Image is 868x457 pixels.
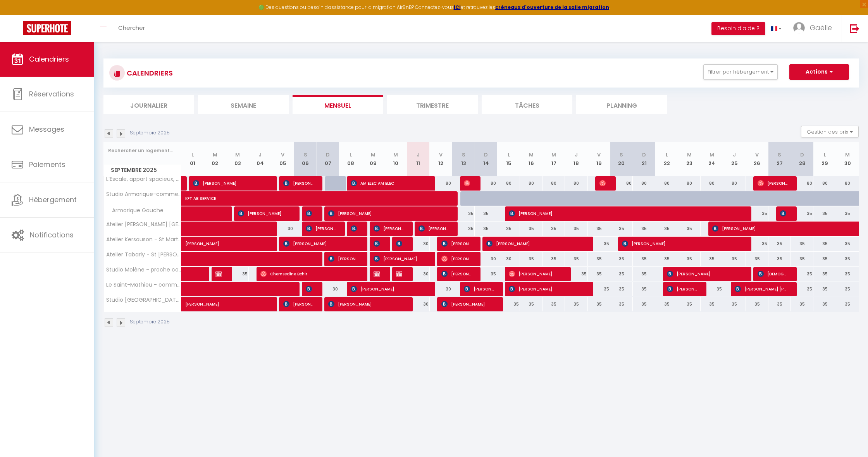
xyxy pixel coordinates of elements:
div: 35 [542,297,565,311]
th: 15 [497,142,520,176]
span: Chercher [118,24,145,32]
th: 30 [836,142,859,176]
abbr: M [687,151,692,158]
p: Septembre 2025 [130,318,170,326]
div: 35 [746,206,768,221]
li: Mensuel [293,95,383,114]
span: [PERSON_NAME] [667,266,742,281]
abbr: J [575,151,578,158]
abbr: V [597,151,601,158]
span: [PERSON_NAME] [306,282,313,296]
th: 06 [294,142,317,176]
a: Chercher [112,15,151,42]
span: [PERSON_NAME] [509,282,584,296]
span: Atelier Kersauson - St Martin - tous commerces [105,237,183,242]
div: 35 [836,206,859,221]
div: 35 [836,237,859,251]
div: 35 [701,282,723,296]
abbr: D [484,151,488,158]
span: Hébergement [29,195,77,204]
span: Gaëlle [810,23,832,33]
div: 35 [610,222,633,236]
div: 80 [701,176,723,191]
abbr: M [213,151,217,158]
div: 35 [588,297,610,311]
div: 35 [520,252,542,266]
abbr: L [824,151,826,158]
span: Atelier [PERSON_NAME] [GEOGRAPHIC_DATA][PERSON_NAME] - commerces [105,222,183,227]
div: 35 [723,252,746,266]
div: 80 [723,176,746,191]
div: 80 [497,176,520,191]
div: 35 [813,267,836,281]
div: 35 [610,282,633,296]
div: 35 [813,282,836,296]
li: Journalier [103,95,194,114]
div: 80 [520,176,542,191]
div: 35 [610,267,633,281]
span: [PERSON_NAME] [185,293,257,308]
div: 35 [633,267,655,281]
th: 10 [384,142,407,176]
th: 16 [520,142,542,176]
div: 35 [678,252,701,266]
a: [PERSON_NAME] [181,176,185,191]
abbr: D [642,151,646,158]
div: 35 [452,222,475,236]
div: 30 [407,297,429,311]
div: 35 [701,297,723,311]
div: 35 [565,222,587,236]
div: 35 [542,252,565,266]
div: 35 [768,237,791,251]
div: 35 [701,252,723,266]
span: Calendriers [29,54,69,64]
div: 30 [430,282,452,296]
span: [PERSON_NAME] [486,236,584,251]
span: [PERSON_NAME] [622,236,742,251]
span: [PERSON_NAME] [328,206,448,221]
span: Chemsedine Bchir [374,266,381,281]
abbr: M [393,151,398,158]
img: Super Booking [23,21,71,35]
th: 14 [475,142,497,176]
div: 35 [565,267,587,281]
span: Atelier Tabarly - St [PERSON_NAME] - tous commerces [105,252,183,258]
th: 20 [610,142,633,176]
abbr: V [755,151,759,158]
span: [PERSON_NAME] [PERSON_NAME] [328,251,358,266]
div: 35 [813,252,836,266]
div: 80 [791,176,813,191]
span: Studio Molène - proche commerces et transports [105,267,183,273]
span: [PERSON_NAME] [PERSON_NAME] [735,282,787,296]
div: 80 [633,176,655,191]
th: 28 [791,142,813,176]
abbr: J [733,151,736,158]
div: 35 [768,252,791,266]
div: 35 [791,267,813,281]
abbr: S [778,151,781,158]
span: L’Escale, appart spacieux, au calme [105,176,183,182]
div: 35 [520,222,542,236]
strong: ICI [454,4,461,10]
span: [PERSON_NAME] [193,176,268,191]
a: KFT AB SERVICE [181,191,204,206]
a: créneaux d'ouverture de la salle migration [495,4,609,10]
span: [PERSON_NAME] [351,221,358,236]
div: 35 [588,252,610,266]
th: 05 [272,142,294,176]
abbr: V [281,151,284,158]
p: Septembre 2025 [130,129,170,137]
div: 35 [588,222,610,236]
div: 80 [655,176,678,191]
span: [PERSON_NAME] [283,297,313,311]
div: 35 [588,237,610,251]
th: 11 [407,142,429,176]
th: 12 [430,142,452,176]
span: Studio Armorique-commerces [105,191,183,197]
div: 80 [678,176,701,191]
th: 13 [452,142,475,176]
span: [PERSON_NAME] El Younssi [DEMOGRAPHIC_DATA] [215,266,223,281]
div: 35 [565,252,587,266]
div: 35 [655,297,678,311]
th: 27 [768,142,791,176]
